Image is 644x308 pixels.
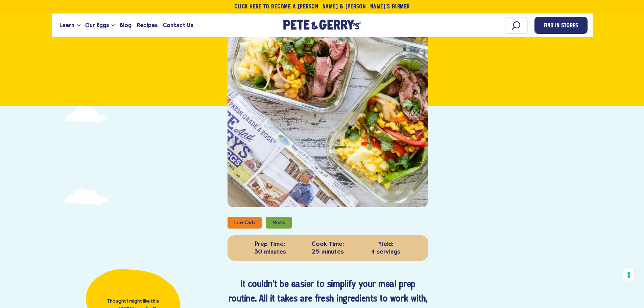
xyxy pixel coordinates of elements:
span: Find in Stores [544,22,578,31]
a: Blog [117,16,134,34]
a: Contact Us [160,16,196,34]
span: Recipes [137,21,158,29]
a: Find in Stores [534,17,588,34]
input: Search [505,17,528,34]
a: Learn [57,16,77,34]
li: Low Carb [228,217,261,229]
button: Open the dropdown menu for Our Eggs [112,24,115,27]
p: Thought I might like this [107,299,159,304]
strong: Prep Time: [243,240,297,248]
p: 30 minutes [243,240,297,256]
li: Meals [266,217,292,229]
button: Open the dropdown menu for Learn [77,24,80,27]
p: 25 minutes [301,240,355,256]
a: Recipes [134,16,160,34]
span: Our Eggs [85,21,109,29]
span: Contact Us [163,21,193,29]
a: Our Eggs [82,16,112,34]
strong: Yield: [358,240,413,248]
strong: Cook Time: [301,240,355,248]
span: Learn [59,21,74,29]
p: 4 servings [358,240,413,256]
button: Your consent preferences for tracking technologies [623,269,635,281]
span: Blog [120,21,132,29]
